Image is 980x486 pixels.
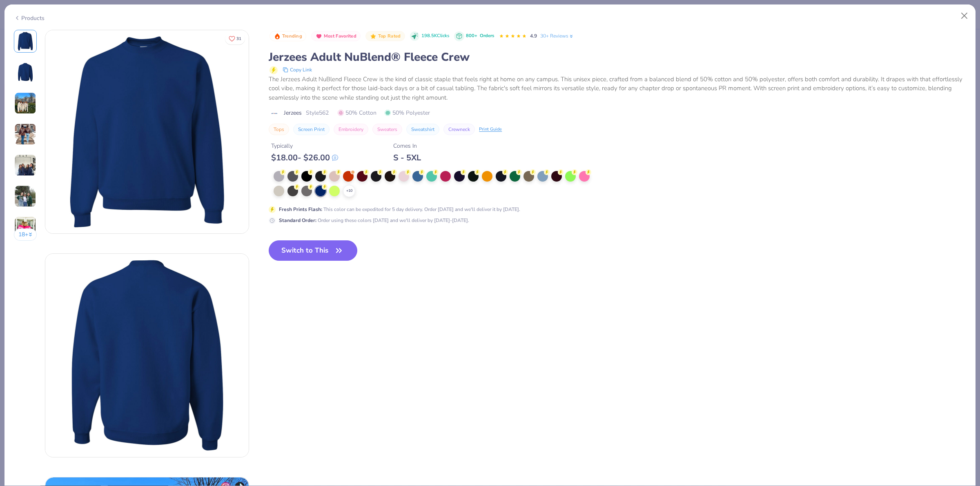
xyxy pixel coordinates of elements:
[324,34,356,38] span: Most Favorited
[269,49,966,65] div: Jerzees Adult NuBlend® Fleece Crew
[282,34,302,38] span: Trending
[16,31,35,51] img: Front
[365,31,405,42] button: Badge Button
[443,124,475,135] button: Crewneck
[279,217,469,224] div: Order using these colors [DATE] and we'll deliver by [DATE]-[DATE].
[346,188,352,194] span: + 10
[45,254,249,457] img: Back
[406,124,439,135] button: Sweatshirt
[271,153,338,163] div: $ 18.00 - $ 26.00
[274,33,281,40] img: Trending sort
[466,33,494,40] div: 800+
[293,124,330,135] button: Screen Print
[14,216,36,238] img: User generated content
[14,185,36,207] img: User generated content
[499,30,527,43] div: 4.9 Stars
[393,153,421,163] div: S - 5XL
[393,142,421,150] div: Comes In
[279,217,316,224] strong: Standard Order :
[14,92,36,114] img: User generated content
[14,14,45,22] div: Products
[269,75,966,102] div: The Jerzees Adult NuBlend Fleece Crew is the kind of classic staple that feels right at home on a...
[269,240,357,261] button: Switch to This
[385,109,430,117] span: 50% Polyester
[378,34,401,38] span: Top Rated
[225,33,245,44] button: Like
[311,31,361,42] button: Badge Button
[279,206,520,213] div: This color can be expedited for 5 day delivery. Order [DATE] and we'll deliver it by [DATE].
[540,32,574,40] a: 30+ Reviews
[236,37,241,41] span: 31
[14,229,37,241] button: 18+
[269,31,306,42] button: Badge Button
[14,123,36,145] img: User generated content
[269,110,280,117] img: brand logo
[269,124,289,135] button: Tops
[280,65,314,75] button: copy to clipboard
[271,142,338,150] div: Typically
[479,126,502,133] div: Print Guide
[957,8,972,24] button: Close
[306,109,329,117] span: Style 562
[372,124,402,135] button: Sweaters
[16,62,35,82] img: Back
[45,30,249,233] img: Front
[370,33,376,40] img: Top Rated sort
[14,154,36,176] img: User generated content
[279,206,322,213] strong: Fresh Prints Flash :
[480,33,494,39] span: Orders
[338,109,376,117] span: 50% Cotton
[316,33,322,40] img: Most Favorited sort
[530,33,537,39] span: 4.9
[334,124,368,135] button: Embroidery
[421,33,449,40] span: 198.5K Clicks
[284,109,302,117] span: Jerzees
